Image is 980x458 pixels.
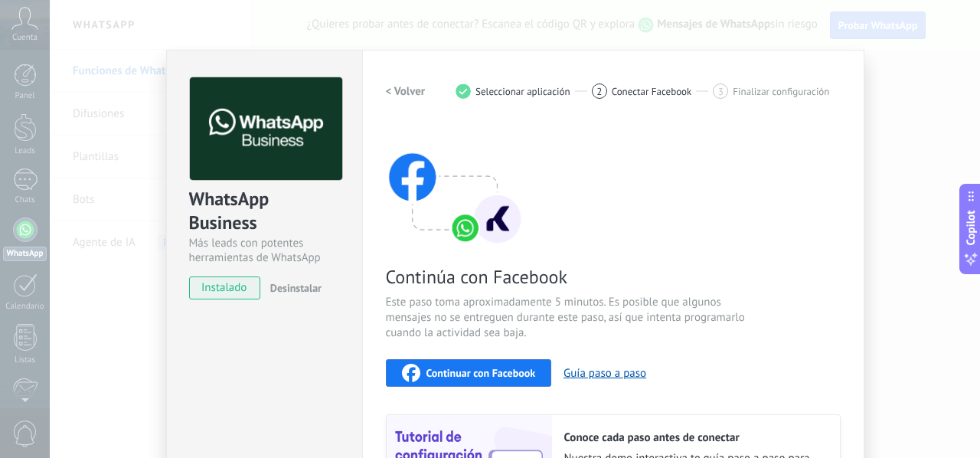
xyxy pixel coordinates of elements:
img: logo_main.png [190,77,342,181]
span: Continúa con Facebook [386,265,750,289]
h2: Conoce cada paso antes de conectar [564,430,825,445]
span: Finalizar configuración [733,86,829,97]
span: Copilot [963,211,978,246]
img: connect with facebook [386,123,524,246]
span: 3 [718,85,724,98]
span: 2 [596,85,602,98]
div: WhatsApp Business [189,187,340,236]
div: Más leads con potentes herramientas de WhatsApp [189,236,340,265]
button: Guía paso a paso [563,366,646,381]
button: Continuar con Facebook [386,359,552,387]
button: Desinstalar [264,276,322,299]
button: < Volver [386,77,426,105]
span: instalado [190,276,260,299]
span: Este paso toma aproximadamente 5 minutos. Es posible que algunos mensajes no se entreguen durante... [386,295,750,341]
span: Conectar Facebook [612,86,692,97]
span: Desinstalar [270,281,322,295]
span: Continuar con Facebook [426,368,536,378]
span: Seleccionar aplicación [475,86,570,97]
h2: < Volver [386,84,426,99]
